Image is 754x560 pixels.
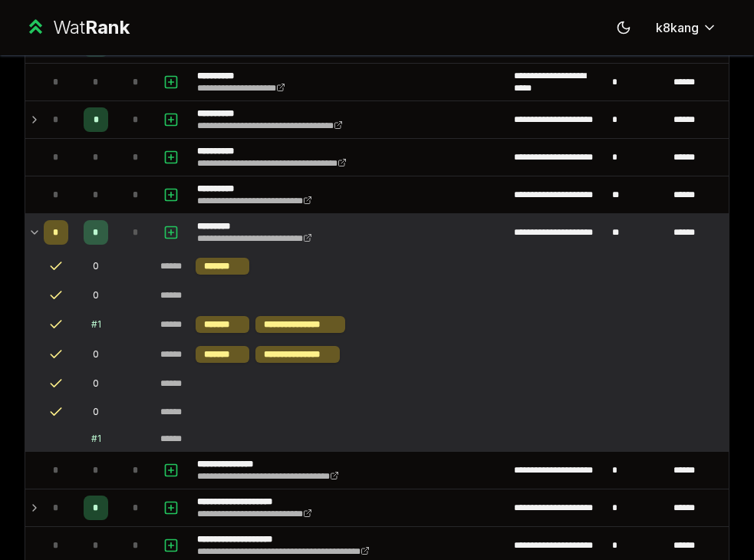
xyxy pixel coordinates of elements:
button: k8kang [644,14,729,41]
td: 0 [74,252,117,281]
td: 0 [74,340,117,369]
td: 0 [74,398,117,426]
a: WatRank [25,15,130,40]
div: # 1 [91,433,101,445]
div: Wat [53,15,130,40]
td: 0 [74,370,117,397]
td: 0 [74,282,117,309]
span: Rank [85,16,130,38]
span: k8kang [656,18,699,37]
div: # 1 [91,318,101,331]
